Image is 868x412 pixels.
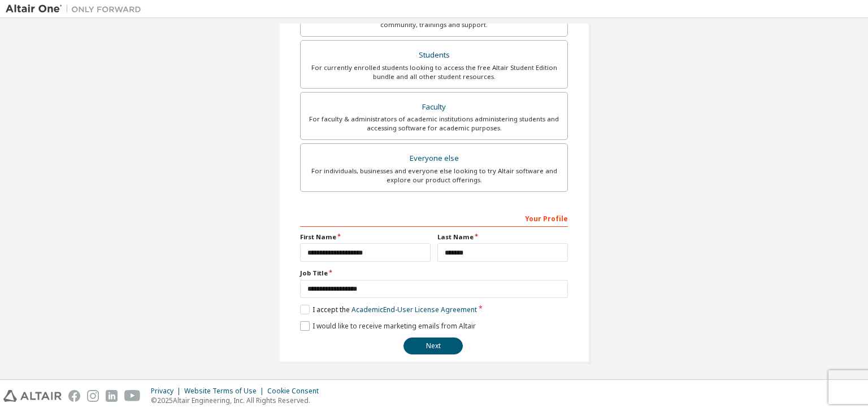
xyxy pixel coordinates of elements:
[151,396,325,405] p: © 2025 Altair Engineering, Inc. All Rights Reserved.
[300,321,476,331] label: I would like to receive marketing emails from Altair
[151,387,184,396] div: Privacy
[68,390,80,402] img: facebook.svg
[300,305,477,314] label: I accept the
[300,233,431,242] label: First Name
[403,338,463,354] button: Next
[3,390,62,402] img: altair_logo.svg
[307,47,561,63] div: Students
[267,387,325,396] div: Cookie Consent
[307,99,561,115] div: Faculty
[6,3,147,15] img: Altair One
[307,63,561,81] div: For currently enrolled students looking to access the free Altair Student Edition bundle and all ...
[124,390,141,402] img: youtube.svg
[184,387,267,396] div: Website Terms of Use
[307,151,561,166] div: Everyone else
[87,390,99,402] img: instagram.svg
[351,305,477,314] a: Academic End-User License Agreement
[307,115,561,133] div: For faculty & administrators of academic institutions administering students and accessing softwa...
[307,166,561,185] div: For individuals, businesses and everyone else looking to try Altair software and explore our prod...
[106,390,118,402] img: linkedin.svg
[300,209,568,227] div: Your Profile
[437,233,568,242] label: Last Name
[300,269,568,278] label: Job Title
